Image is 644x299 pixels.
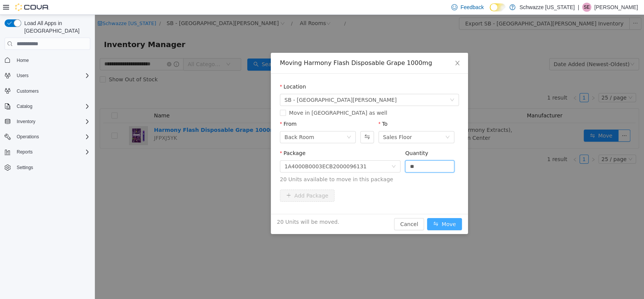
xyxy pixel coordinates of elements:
div: Stacey Edwards [582,3,591,12]
span: Load All Apps in [GEOGRAPHIC_DATA] [21,19,90,35]
label: Quantity [310,135,333,141]
input: Quantity [311,146,359,157]
i: icon: down [252,120,256,125]
a: Settings [14,163,36,172]
button: icon: swapMove [332,203,367,215]
button: Reports [2,147,93,157]
button: Operations [2,131,93,142]
span: 20 Units will be moved. [182,203,244,211]
i: icon: down [355,83,360,88]
button: Inventory [2,116,93,127]
p: | [578,3,579,12]
span: 20 Units available to move in this package [185,161,364,169]
span: Catalog [17,103,32,109]
span: Inventory [17,119,35,125]
button: Home [2,54,93,65]
span: Operations [14,132,90,141]
span: SB - Fort Collins [190,79,302,91]
i: icon: down [350,120,355,125]
span: Customers [17,88,39,94]
span: Users [14,71,90,80]
button: Users [2,70,93,81]
span: Feedback [460,3,484,11]
button: icon: plusAdd Package [185,175,240,187]
button: Swap [265,116,279,128]
span: Inventory [14,117,90,126]
a: Customers [14,87,42,96]
label: Location [185,69,211,75]
p: [PERSON_NAME] [594,3,638,12]
span: Reports [17,149,33,155]
span: Settings [14,163,90,172]
div: Back Room [190,117,219,128]
button: Reports [14,147,36,157]
button: Catalog [2,101,93,112]
span: Dark Mode [490,11,490,12]
span: Home [14,55,90,65]
img: Cova [15,3,49,11]
label: From [185,106,202,112]
button: Customers [2,85,93,97]
span: SE [584,3,590,12]
span: Operations [17,134,39,140]
div: Sales Floor [288,117,317,128]
span: Move in [GEOGRAPHIC_DATA] as well [191,95,295,101]
nav: Complex example [5,51,90,193]
span: Users [17,73,28,79]
i: icon: close [360,45,366,51]
input: Dark Mode [490,3,506,11]
span: Customers [14,86,90,96]
span: Reports [14,147,90,157]
button: Close [352,38,373,59]
span: Settings [17,165,33,171]
button: Catalog [14,102,35,111]
a: Home [14,56,32,65]
span: Home [17,57,29,63]
div: 1A4000B0003ECB2000096131 [190,146,272,157]
i: icon: down [297,149,301,155]
button: Users [14,71,31,80]
button: Inventory [14,117,38,126]
button: Cancel [299,203,329,215]
label: To [284,106,293,112]
p: Schwazze [US_STATE] [519,3,575,12]
button: Settings [2,162,93,173]
div: Moving Harmony Flash Disposable Grape 1000mg [185,44,364,52]
label: Package [185,135,210,141]
button: Operations [14,132,42,141]
span: Catalog [14,102,90,111]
